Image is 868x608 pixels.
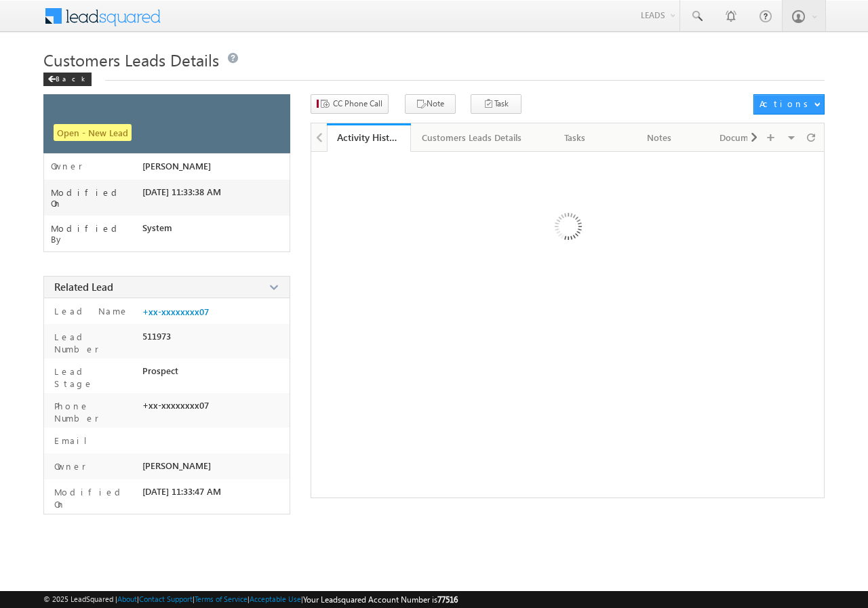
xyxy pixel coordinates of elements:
span: 511973 [142,331,171,342]
span: Customers Leads Details [43,49,219,70]
div: Notes [629,129,690,146]
label: Modified On [51,486,136,510]
span: [PERSON_NAME] [142,161,211,171]
span: Open - New Lead [54,124,132,141]
a: Terms of Service [195,594,248,603]
span: CC Phone Call [333,98,382,110]
div: Back [43,73,92,86]
label: Phone Number [51,400,136,424]
button: Task [471,94,521,114]
label: Modified By [51,223,142,245]
label: Email [51,434,98,447]
button: Note [405,94,456,114]
label: Modified On [51,187,142,209]
label: Owner [51,161,83,171]
button: CC Phone Call [311,94,389,114]
span: +xx-xxxxxxxx07 [142,400,209,411]
div: Actions [759,98,813,110]
label: Lead Name [51,305,129,317]
button: Actions [753,94,825,115]
label: Lead Stage [51,365,136,390]
a: Contact Support [139,594,193,603]
div: Documents [713,129,774,146]
li: Activity History [327,123,411,150]
span: © 2025 LeadSquared | | | | | [43,593,458,606]
a: Documents [702,123,786,152]
a: Notes [618,123,702,152]
span: 77516 [437,594,458,605]
span: [DATE] 11:33:47 AM [142,486,221,497]
a: Acceptable Use [250,594,301,603]
span: [PERSON_NAME] [142,460,211,471]
label: Owner [51,460,86,472]
span: [DATE] 11:33:38 AM [142,186,221,197]
span: System [142,222,172,233]
label: Lead Number [51,331,136,355]
span: Related Lead [54,280,113,293]
span: Prospect [142,365,178,376]
div: Customers Leads Details [422,129,521,146]
a: About [117,594,137,603]
a: Tasks [534,123,618,152]
a: +xx-xxxxxxxx07 [142,306,209,317]
span: Your Leadsquared Account Number is [303,594,458,605]
div: Activity History [337,131,401,144]
div: Tasks [545,129,606,146]
img: Loading ... [497,159,637,299]
a: Activity History [327,123,411,152]
a: Customers Leads Details [411,123,534,152]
